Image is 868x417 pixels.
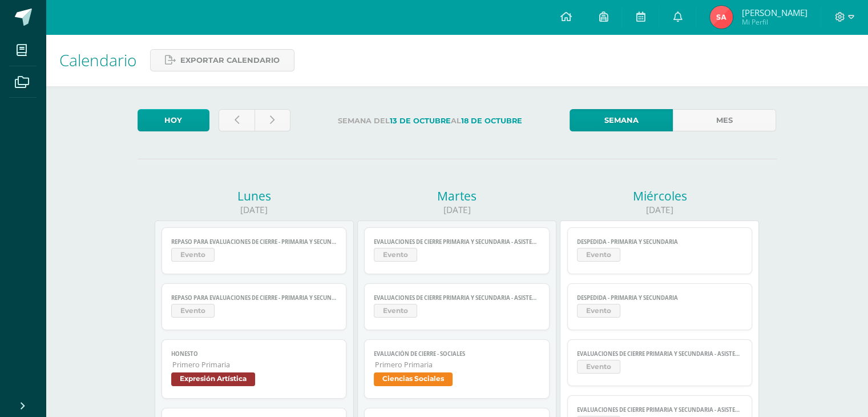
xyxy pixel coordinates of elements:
[357,188,556,204] div: Martes
[577,360,620,374] span: Evento
[577,350,743,358] span: Evaluaciones de Cierre PRIMARIA y SECUNDARIA - ASISTENCIA IMPRESCINDIBLE
[162,227,347,274] a: Repaso para Evaluaciones de Cierre - PRIMARIA y SECUNDARIAEvento
[171,350,337,358] span: Honesto
[560,188,759,204] div: Miércoles
[172,360,337,370] span: Primero Primaria
[375,360,540,370] span: Primero Primaria
[741,7,807,18] span: [PERSON_NAME]
[138,109,209,131] a: Hoy
[180,50,280,71] span: Exportar calendario
[364,283,550,330] a: Evaluaciones de Cierre PRIMARIA y SECUNDARIA - ASISTENCIA IMPRESCINDIBLEEvento
[364,227,550,274] a: Evaluaciones de Cierre PRIMARIA y SECUNDARIA - ASISTENCIA IMPRESCINDIBLEEvento
[374,238,540,246] span: Evaluaciones de Cierre PRIMARIA y SECUNDARIA - ASISTENCIA IMPRESCINDIBLE
[741,17,807,27] span: Mi Perfil
[171,304,215,318] span: Evento
[300,109,560,133] label: Semana del al
[560,204,759,216] div: [DATE]
[461,117,522,125] strong: 18 de Octubre
[390,117,451,125] strong: 13 de Octubre
[567,227,753,274] a: Despedida - PRIMARIA Y SECUNDARIAEvento
[59,49,136,71] span: Calendario
[577,304,620,318] span: Evento
[162,339,347,399] a: HonestoPrimero PrimariaExpresión Artística
[567,283,753,330] a: Despedida - PRIMARIA Y SECUNDARIAEvento
[364,339,550,399] a: EVALUACIÓN DE CIERRE - SOCIALESPrimero PrimariaCiencias Sociales
[374,248,417,262] span: Evento
[171,294,337,302] span: Repaso para Evaluaciones de Cierre - PRIMARIA y SECUNDARIA
[171,372,255,386] span: Expresión Artística
[577,294,743,302] span: Despedida - PRIMARIA Y SECUNDARIA
[577,406,743,414] span: Evaluaciones de Cierre PRIMARIA y SECUNDARIA - ASISTENCIA IMPRESCINDIBLE
[374,294,540,302] span: Evaluaciones de Cierre PRIMARIA y SECUNDARIA - ASISTENCIA IMPRESCINDIBLE
[673,109,776,131] a: Mes
[171,238,337,246] span: Repaso para Evaluaciones de Cierre - PRIMARIA y SECUNDARIA
[374,304,417,318] span: Evento
[155,204,354,216] div: [DATE]
[570,109,673,131] a: Semana
[577,248,620,262] span: Evento
[374,350,540,358] span: EVALUACIÓN DE CIERRE - SOCIALES
[710,6,733,29] img: 1b825a17e08a225cb0c224a19acd33b7.png
[162,283,347,330] a: Repaso para Evaluaciones de Cierre - PRIMARIA y SECUNDARIAEvento
[577,238,743,246] span: Despedida - PRIMARIA Y SECUNDARIA
[150,49,294,71] a: Exportar calendario
[374,372,453,386] span: Ciencias Sociales
[357,204,556,216] div: [DATE]
[567,339,753,386] a: Evaluaciones de Cierre PRIMARIA y SECUNDARIA - ASISTENCIA IMPRESCINDIBLEEvento
[155,188,354,204] div: Lunes
[171,248,215,262] span: Evento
